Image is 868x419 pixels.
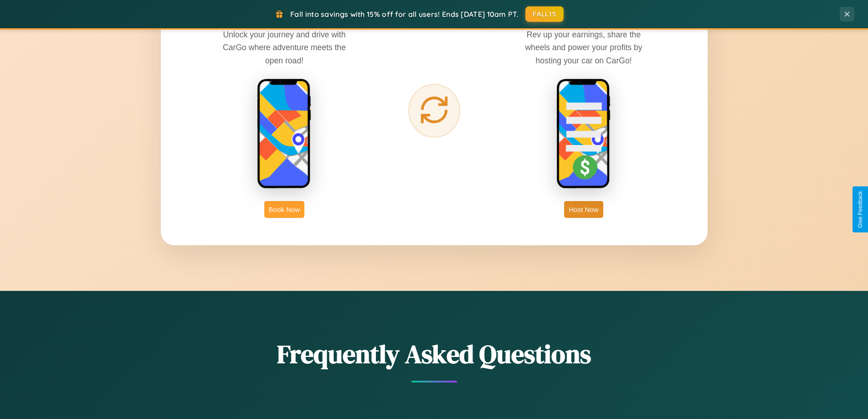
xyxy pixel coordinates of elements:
div: Give Feedback [857,191,863,228]
p: Unlock your journey and drive with CarGo where adventure meets the open road! [216,28,353,67]
p: Rev up your earnings, share the wheels and power your profits by hosting your car on CarGo! [515,28,652,67]
span: Fall into savings with 15% off for all users! Ends [DATE] 10am PT. [290,10,519,19]
img: host phone [556,78,611,190]
button: Book Now [264,201,304,218]
h2: Frequently Asked Questions [161,336,708,372]
button: FALL15 [525,6,564,22]
img: rent phone [257,78,312,190]
button: Host Now [564,201,603,218]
